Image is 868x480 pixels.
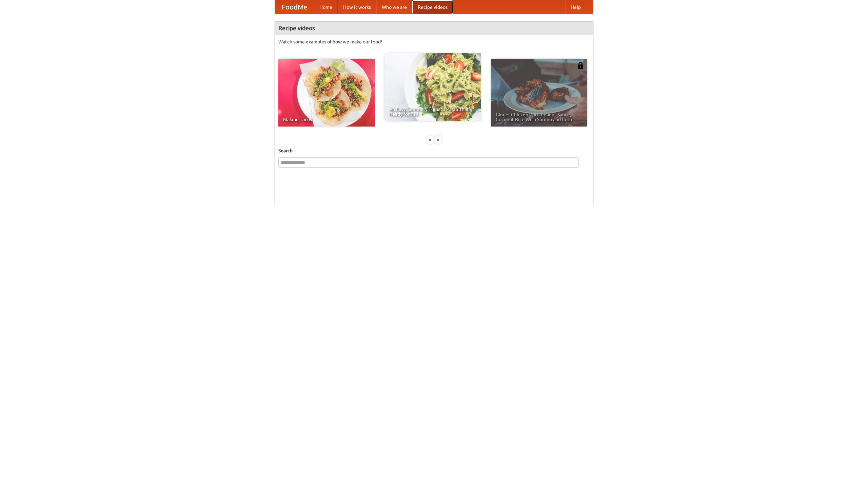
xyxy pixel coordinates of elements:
a: FoodMe [275,0,314,14]
a: Who we are [376,0,412,14]
div: » [435,135,441,144]
a: How it works [338,0,376,14]
a: Home [314,0,338,14]
h4: Recipe videos [275,21,593,35]
h5: Search [278,147,590,154]
a: Help [565,0,586,14]
span: An Easy, Summery Tomato Pasta That's Ready for Fall [389,107,476,116]
p: Watch some examples of how we make our food! [278,38,590,45]
div: « [427,135,433,144]
span: Making Tacos [283,117,370,122]
a: Making Tacos [278,59,375,127]
a: An Easy, Summery Tomato Pasta That's Ready for Fall [384,53,481,121]
img: 483408.png [577,62,584,69]
a: Recipe videos [412,0,453,14]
